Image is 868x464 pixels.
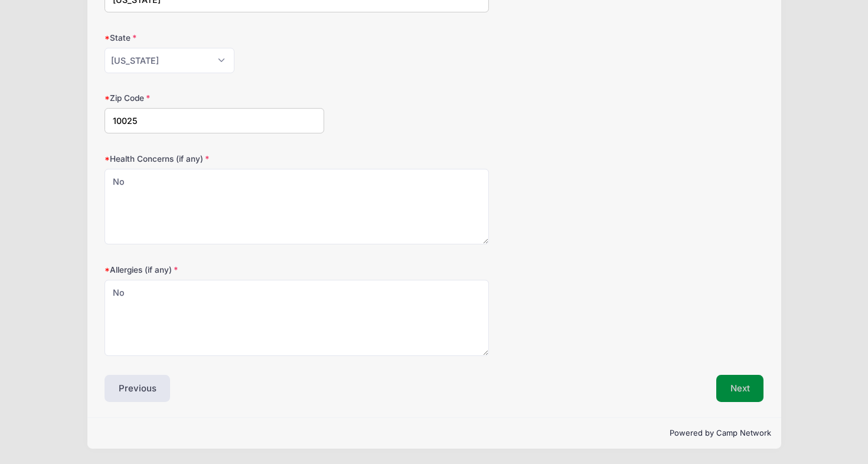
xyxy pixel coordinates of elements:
[105,169,489,245] textarea: No
[105,153,324,165] label: Health Concerns (if any)
[105,280,489,356] textarea: No
[97,427,772,439] p: Powered by Camp Network
[105,108,324,133] input: xxxxx
[716,375,764,402] button: Next
[105,32,324,44] label: State
[105,264,324,276] label: Allergies (if any)
[105,92,324,104] label: Zip Code
[105,375,171,402] button: Previous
